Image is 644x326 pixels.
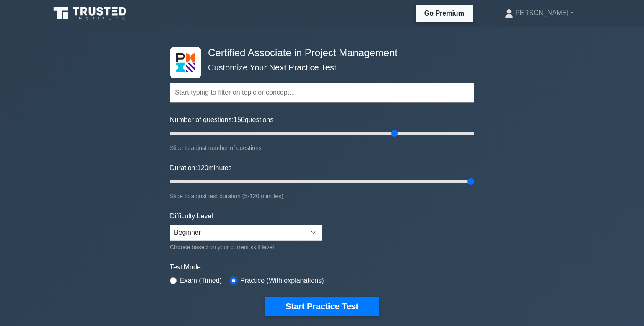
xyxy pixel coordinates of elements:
label: Number of questions: questions [170,115,273,125]
input: Start typing to filter on topic or concept... [170,83,474,103]
span: 120 [197,164,208,171]
label: Practice (With explanations) [240,276,324,286]
label: Difficulty Level [170,211,213,221]
div: Slide to adjust test duration (5-120 minutes) [170,191,474,201]
label: Test Mode [170,262,474,272]
a: [PERSON_NAME] [485,5,594,21]
span: 150 [234,116,245,123]
h4: Certified Associate in Project Management [205,47,433,59]
a: Go Premium [419,8,469,18]
div: Slide to adjust number of questions [170,143,474,153]
button: Start Practice Test [265,297,379,316]
label: Exam (Timed) [180,276,222,286]
label: Duration: minutes [170,163,232,173]
div: Choose based on your current skill level [170,242,322,252]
